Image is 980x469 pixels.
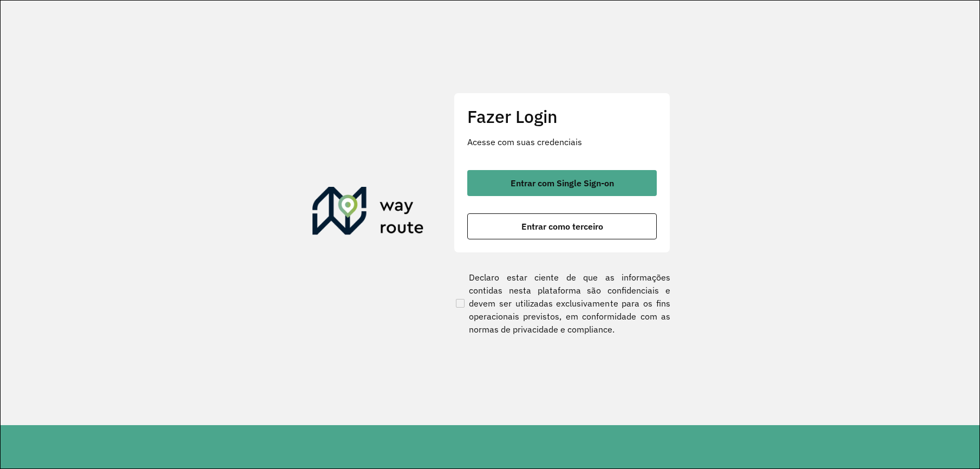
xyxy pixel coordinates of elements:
[467,213,657,239] button: button
[454,271,670,336] label: Declaro estar ciente de que as informações contidas nesta plataforma são confidenciais e devem se...
[312,187,424,239] img: Roteirizador AmbevTech
[467,106,657,127] h2: Fazer Login
[467,135,657,148] p: Acesse com suas credenciais
[467,170,657,196] button: button
[511,179,614,187] span: Entrar com Single Sign-on
[521,222,603,231] span: Entrar como terceiro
